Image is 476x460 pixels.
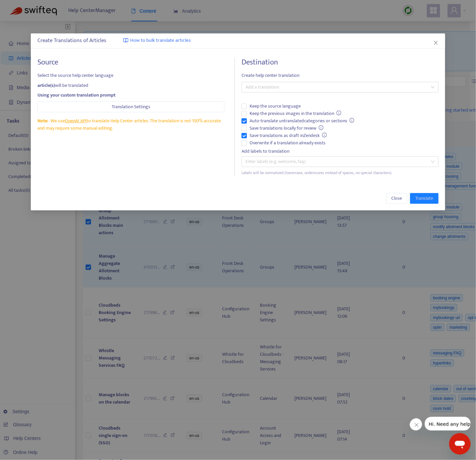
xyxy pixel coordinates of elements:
a: OpenAI API [65,117,87,125]
iframe: Message from company [425,417,471,431]
button: Close [432,39,440,46]
button: Translate [410,193,439,204]
span: Save translations as draft in Zendesk [247,132,330,139]
span: Create help center translation [242,72,439,79]
div: Create Translations of Articles [37,37,439,45]
img: image-link [123,38,128,43]
div: Using your custom translation prompt [37,92,224,99]
span: Auto-translate untranslated categories or sections [247,117,357,125]
div: We use to translate Help Center articles. The translation is not 100% accurate and may require so... [37,117,224,132]
span: info-circle [350,118,354,123]
strong: article(s) [37,82,55,89]
span: Keep the previous images in the translation [247,110,344,117]
span: Keep the source language [247,103,303,110]
span: info-circle [337,111,341,115]
div: will be translated [37,82,224,89]
iframe: Close message [410,418,422,431]
div: Labels will be normalized (lowercase, underscores instead of spaces, no special characters). [242,170,439,176]
div: Add labels to translation [242,148,439,155]
a: How to bulk translate articles [123,37,191,44]
span: info-circle [322,133,327,137]
span: Hi. Need any help? [4,5,48,10]
span: Note: [37,117,48,125]
span: Close [391,195,402,202]
button: Close [386,193,407,204]
span: Overwrite if a translation already exists [247,139,328,147]
span: Save translations locally for review [247,125,326,132]
span: Select the source help center language [37,72,224,79]
span: Translation Settings [112,103,150,111]
h4: Source [37,58,224,67]
iframe: Button to launch messaging window [449,433,471,455]
button: Translation Settings [37,102,224,112]
span: close [433,40,439,45]
h4: Destination [242,58,439,67]
span: How to bulk translate articles [130,37,191,44]
span: info-circle [319,125,323,130]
